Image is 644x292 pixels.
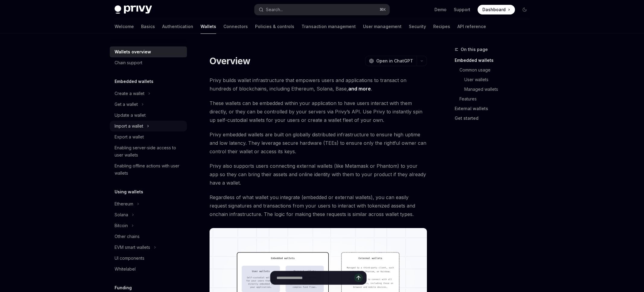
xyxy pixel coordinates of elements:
a: Policies & controls [255,19,294,34]
a: Wallets [200,19,216,34]
a: Basics [141,19,155,34]
img: dark logo [115,5,152,14]
div: Export a wallet [115,133,144,141]
div: EVM smart wallets [115,244,150,251]
a: Enabling server-side access to user wallets [110,142,187,160]
a: User management [363,19,402,34]
a: External wallets [455,104,534,113]
a: Chain support [110,57,187,68]
div: Whitelabel [115,265,136,273]
span: Regardless of what wallet you integrate (embedded or external wallets), you can easily request si... [210,193,427,218]
a: Authentication [162,19,193,34]
a: Other chains [110,231,187,242]
a: Recipes [433,19,450,34]
a: Transaction management [301,19,356,34]
a: Wallets overview [110,46,187,57]
button: Send message [354,274,363,282]
div: Import a wallet [115,122,143,130]
a: Welcome [115,19,134,34]
a: Dashboard [478,5,515,14]
a: Common usage [459,65,534,75]
a: UI components [110,253,187,264]
div: Search... [266,6,283,13]
h5: Embedded wallets [115,78,153,85]
span: On this page [461,46,488,53]
div: Create a wallet [115,90,144,97]
a: Enabling offline actions with user wallets [110,160,187,179]
a: API reference [457,19,486,34]
div: Other chains [115,233,140,240]
button: Open in ChatGPT [365,56,417,66]
div: Solana [115,211,128,218]
div: Chain support [115,59,142,66]
h1: Overview [210,56,250,66]
a: Export a wallet [110,132,187,142]
div: Update a wallet [115,112,146,119]
a: and more [348,86,371,92]
a: Demo [434,7,447,13]
a: Support [454,7,470,13]
a: Whitelabel [110,264,187,275]
h5: Using wallets [115,188,143,195]
span: Open in ChatGPT [376,58,413,64]
div: Get a wallet [115,101,138,108]
a: Security [409,19,426,34]
button: Search...⌘K [254,4,390,15]
span: These wallets can be embedded within your application to have users interact with them directly, ... [210,99,427,124]
span: Privy builds wallet infrastructure that empowers users and applications to transact on hundreds o... [210,76,427,93]
div: Bitcoin [115,222,128,229]
div: UI components [115,255,144,262]
div: Ethereum [115,200,133,208]
span: ⌘ K [380,7,386,12]
div: Enabling server-side access to user wallets [115,144,183,159]
button: Toggle dark mode [520,5,529,14]
a: Connectors [223,19,248,34]
div: Wallets overview [115,48,151,56]
span: Privy embedded wallets are built on globally distributed infrastructure to ensure high uptime and... [210,130,427,156]
div: Enabling offline actions with user wallets [115,162,183,177]
h5: Funding [115,284,132,291]
a: Embedded wallets [455,56,534,65]
span: Dashboard [482,7,506,13]
a: Features [459,94,534,104]
a: Managed wallets [464,84,534,94]
a: Get started [455,113,534,123]
a: User wallets [464,75,534,84]
span: Privy also supports users connecting external wallets (like Metamask or Phantom) to your app so t... [210,162,427,187]
a: Update a wallet [110,110,187,121]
